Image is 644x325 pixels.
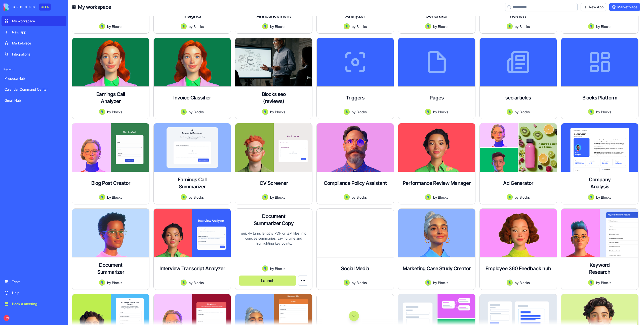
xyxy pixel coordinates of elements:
img: Avatar [181,194,187,200]
span: by [596,109,600,115]
a: BETA [4,4,51,11]
a: Gmail Hub [2,95,66,105]
img: Avatar [344,109,350,115]
img: Avatar [507,23,513,29]
div: ProposalHub [5,76,63,81]
h4: Employee 360 Feedback hub [486,265,551,272]
h4: Triggers [346,94,365,101]
span: by [189,24,192,29]
img: Avatar [99,280,105,286]
h4: Earnings Call Analyzer [91,91,131,105]
img: Avatar [507,280,513,286]
a: Blog Post CreatorAvatarbyBlocks [72,123,149,204]
span: by [107,24,111,29]
div: Marketplace [12,41,63,46]
h4: Company Analysis [580,176,620,190]
span: by [107,195,111,200]
span: Blocks [601,280,611,285]
a: Invoice ClassifierAvatarbyBlocks [153,38,231,119]
img: Avatar [262,23,268,29]
img: Avatar [425,194,431,200]
h4: CV Screener [260,180,288,187]
span: Blocks [519,280,530,285]
a: Book a meeting [2,299,66,309]
span: Blocks [193,109,204,115]
span: by [352,109,355,115]
span: Blocks [112,24,122,29]
h4: Earnings Call Summarizer [172,176,212,190]
img: Avatar [99,23,105,29]
span: by [107,109,111,115]
span: by [596,195,600,200]
span: by [433,280,437,285]
a: Team [2,277,66,287]
a: Compliance Policy AssistantAvatarbyBlocks [316,123,394,204]
span: Blocks [519,195,530,200]
a: My workspace [2,16,66,26]
img: Avatar [344,280,350,286]
div: quickly turns lengthy PDF or text files into concise summaries, saving time and highlighting key ... [239,231,308,265]
img: Avatar [262,194,268,200]
img: Avatar [507,109,513,115]
h4: Blocks seo (reviews) [254,91,294,105]
div: Calendar Command Center [5,87,63,92]
span: DN [4,315,10,321]
span: by [515,280,518,285]
h4: Ad Generator [503,180,533,187]
h4: Document Summarizer [91,261,131,276]
img: Avatar [181,23,187,29]
span: Blocks [601,24,611,29]
img: Avatar [99,194,105,200]
span: by [189,109,192,115]
h4: Performance Review Manager [403,180,471,187]
h4: Keyword Research [580,261,620,276]
button: Scroll to bottom [349,311,359,321]
span: Blocks [438,24,448,29]
a: Marketplace [609,3,640,11]
a: Integrations [2,49,66,59]
span: Blocks [438,195,448,200]
h4: seo articles [505,94,531,101]
img: Avatar [99,109,105,115]
img: Avatar [181,280,187,286]
span: Blocks [193,280,204,285]
div: Book a meeting [12,301,63,306]
h4: Invoice Classifier [173,94,211,101]
a: Blocks PlatformAvatarbyBlocks [561,38,638,119]
span: by [433,195,437,200]
h4: Blog Post Creator [91,180,130,187]
img: Avatar [588,109,594,115]
span: Blocks [275,195,285,200]
span: by [107,280,111,285]
div: Team [12,279,63,284]
img: Avatar [262,265,268,272]
a: Interview Transcript AnalyzerAvatarbyBlocks [153,208,231,290]
span: by [515,195,518,200]
a: seo articlesAvatarbyBlocks [479,38,557,119]
span: by [433,109,437,115]
h4: Pages [430,94,444,101]
a: Employee 360 Feedback hubAvatarbyBlocks [479,208,557,290]
a: PagesAvatarbyBlocks [398,38,475,119]
img: Avatar [262,109,268,115]
span: Blocks [519,109,530,115]
img: Avatar [425,23,431,29]
span: Blocks [275,266,285,271]
div: New app [12,30,63,35]
h4: Document Summarizer Copy [254,213,294,227]
img: Avatar [588,194,594,200]
a: Calendar Command Center [2,84,66,94]
a: ProposalHub [2,73,66,83]
a: Document Summarizer Copyquickly turns lengthy PDF or text files into concise summaries, saving ti... [235,208,312,290]
a: CV ScreenerAvatarbyBlocks [235,123,312,204]
span: Blocks [356,195,367,200]
span: by [189,280,192,285]
a: TriggersAvatarbyBlocks [316,38,394,119]
span: Blocks [112,109,122,115]
button: Launch [239,276,296,286]
span: Blocks [356,24,367,29]
img: Avatar [181,109,187,115]
span: Blocks [275,109,285,115]
span: by [352,24,355,29]
span: by [189,195,192,200]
